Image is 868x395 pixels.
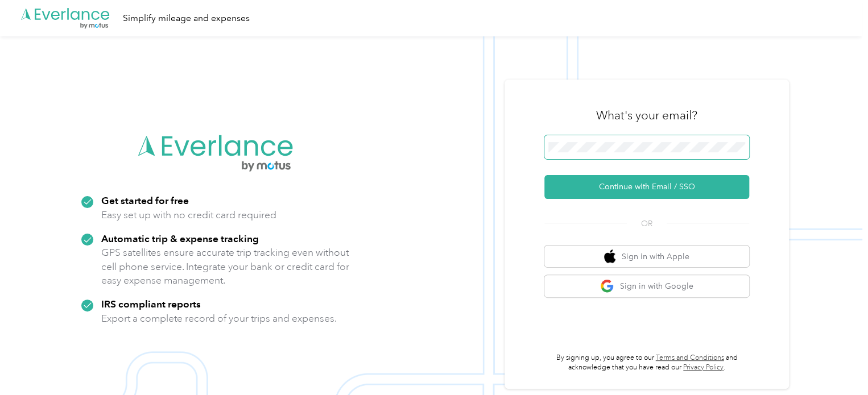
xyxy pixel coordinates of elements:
[604,250,615,264] img: apple logo
[544,353,749,373] p: By signing up, you agree to our and acknowledge that you have read our .
[101,208,276,222] p: Easy set up with no credit card required
[544,246,749,268] button: apple logoSign in with Apple
[683,363,724,372] a: Privacy Policy
[544,175,749,199] button: Continue with Email / SSO
[101,311,337,326] p: Export a complete record of your trips and expenses.
[101,232,259,244] strong: Automatic trip & expense tracking
[596,107,697,123] h3: What's your email?
[101,194,189,206] strong: Get started for free
[600,279,614,293] img: google logo
[101,246,350,288] p: GPS satellites ensure accurate trip tracking even without cell phone service. Integrate your bank...
[656,354,724,362] a: Terms and Conditions
[627,218,667,230] span: OR
[101,298,201,310] strong: IRS compliant reports
[544,275,749,297] button: google logoSign in with Google
[123,11,250,26] div: Simplify mileage and expenses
